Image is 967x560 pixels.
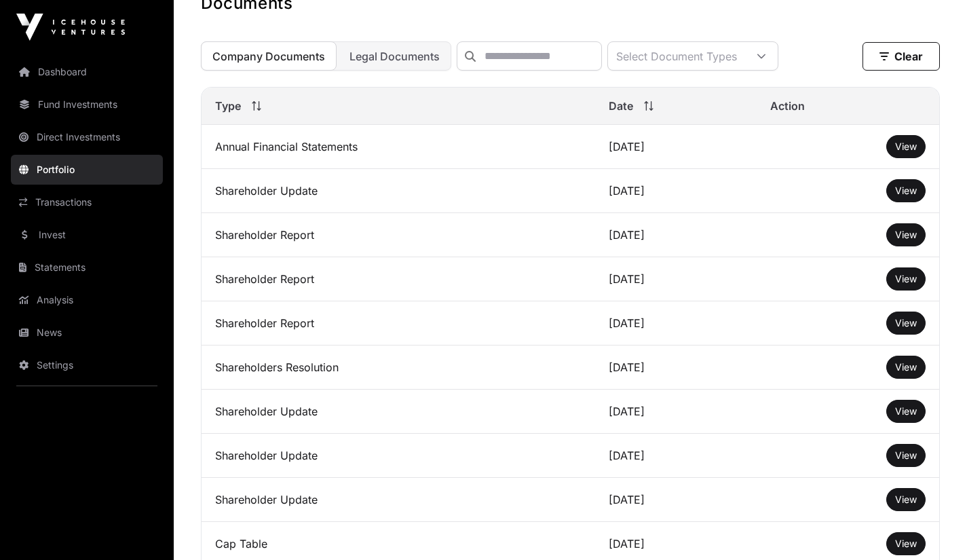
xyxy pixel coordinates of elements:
[895,405,917,417] span: View
[215,98,241,114] span: Type
[202,301,595,346] td: Shareholder Report
[11,90,163,119] a: Fund Investments
[202,434,595,478] td: Shareholder Update
[202,213,595,257] td: Shareholder Report
[886,400,926,423] button: View
[595,478,757,522] td: [DATE]
[886,444,926,467] button: View
[770,98,805,114] span: Action
[202,125,595,169] td: Annual Financial Statements
[895,185,917,196] span: View
[608,42,745,70] div: Select Document Types
[595,257,757,301] td: [DATE]
[595,169,757,213] td: [DATE]
[895,493,917,506] a: View
[11,350,163,380] a: Settings
[895,449,917,461] span: View
[895,493,917,505] span: View
[202,478,595,522] td: Shareholder Update
[11,285,163,315] a: Analysis
[895,405,917,418] a: View
[895,317,917,329] span: View
[899,495,967,560] iframe: Chat Widget
[201,41,337,71] button: Company Documents
[862,42,940,71] button: Clear
[16,14,125,41] img: Icehouse Ventures Logo
[886,179,926,202] button: View
[886,532,926,555] button: View
[202,346,595,390] td: Shareholders Resolution
[609,98,633,114] span: Date
[595,346,757,390] td: [DATE]
[11,318,163,348] a: News
[886,356,926,379] button: View
[895,184,917,198] a: View
[895,361,917,373] span: View
[595,301,757,346] td: [DATE]
[11,57,163,87] a: Dashboard
[895,228,917,242] a: View
[886,267,926,291] button: View
[886,135,926,158] button: View
[595,125,757,169] td: [DATE]
[202,390,595,434] td: Shareholder Update
[202,169,595,213] td: Shareholder Update
[11,220,163,250] a: Invest
[895,538,917,549] span: View
[11,187,163,217] a: Transactions
[895,273,917,284] span: View
[895,272,917,286] a: View
[595,213,757,257] td: [DATE]
[895,141,917,152] span: View
[11,122,163,152] a: Direct Investments
[595,390,757,434] td: [DATE]
[886,488,926,511] button: View
[895,316,917,330] a: View
[11,253,163,282] a: Statements
[212,50,325,63] span: Company Documents
[895,229,917,240] span: View
[895,449,917,462] a: View
[886,223,926,246] button: View
[11,155,163,185] a: Portfolio
[895,537,917,550] a: View
[202,257,595,301] td: Shareholder Report
[886,312,926,335] button: View
[595,434,757,478] td: [DATE]
[349,50,440,63] span: Legal Documents
[338,41,451,71] button: Legal Documents
[895,140,917,153] a: View
[895,360,917,374] a: View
